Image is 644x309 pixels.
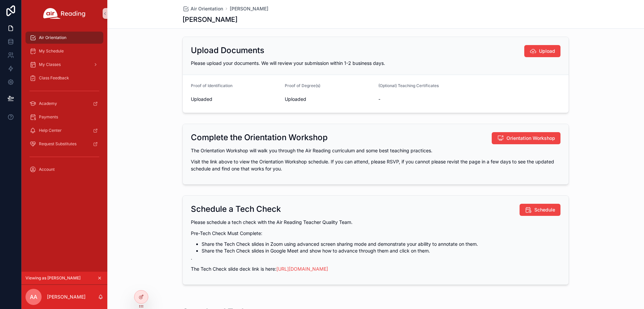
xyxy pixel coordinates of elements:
[191,219,560,226] p: Please schedule a tech check with the Air Reading Teacher Quality Team.
[39,35,66,40] span: Air Orientation
[520,204,560,216] button: Schedule
[39,101,57,106] span: Academy
[191,158,560,172] p: Visit the link above to view the Orientation Workshop schedule. If you can attend, please RSVP, i...
[25,59,103,71] a: My Classes
[43,8,86,19] img: App logo
[182,5,223,12] a: Air Orientation
[285,96,373,103] span: Uploaded
[202,247,560,254] li: Share the Tech Check slides in Google Meet and show how to advance through them and click on them.
[39,128,62,133] span: Help Center
[39,62,61,67] span: My Classes
[39,167,55,172] span: Account
[285,83,320,88] span: Proof of Degree(s)
[191,83,232,88] span: Proof of Identification
[39,141,76,147] span: Request Substitutes
[25,72,103,84] a: Class Feedback
[191,254,560,261] p: .
[276,266,328,272] a: [URL][DOMAIN_NAME]
[191,60,385,66] span: Please upload your documents. We will review your submission within 1-2 business days.
[182,15,237,24] h1: [PERSON_NAME]
[378,96,560,103] span: -
[30,293,37,301] span: AA
[191,265,560,272] p: The Tech Check slide deck link is here:
[506,135,555,142] span: Orientation Workshop
[25,111,103,123] a: Payments
[191,132,328,143] h2: Complete the Orientation Workshop
[191,204,281,215] h2: Schedule a Tech Check
[524,45,560,57] button: Upload
[191,96,279,103] span: Uploaded
[191,230,560,237] p: Pre-Tech Check Must Complete:
[202,241,560,247] li: Share the Tech Check slides in Zoom using advanced screen sharing mode and demonstrate your abili...
[534,206,555,213] span: Schedule
[39,48,64,54] span: My Schedule
[25,98,103,110] a: Academy
[378,83,439,88] span: (Optional) Teaching Certificates
[47,294,86,300] p: [PERSON_NAME]
[230,5,268,12] a: [PERSON_NAME]
[492,132,560,144] button: Orientation Workshop
[191,5,223,12] span: Air Orientation
[21,27,107,184] div: scrollable content
[25,32,103,44] a: Air Orientation
[191,147,560,154] p: The Orientation Workshop will walk you through the Air Reading curriculum and some best teaching ...
[39,75,69,81] span: Class Feedback
[25,275,80,281] span: Viewing as [PERSON_NAME]
[191,45,264,56] h2: Upload Documents
[25,163,103,176] a: Account
[25,45,103,57] a: My Schedule
[539,48,555,54] span: Upload
[25,138,103,150] a: Request Substitutes
[39,114,58,120] span: Payments
[25,124,103,137] a: Help Center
